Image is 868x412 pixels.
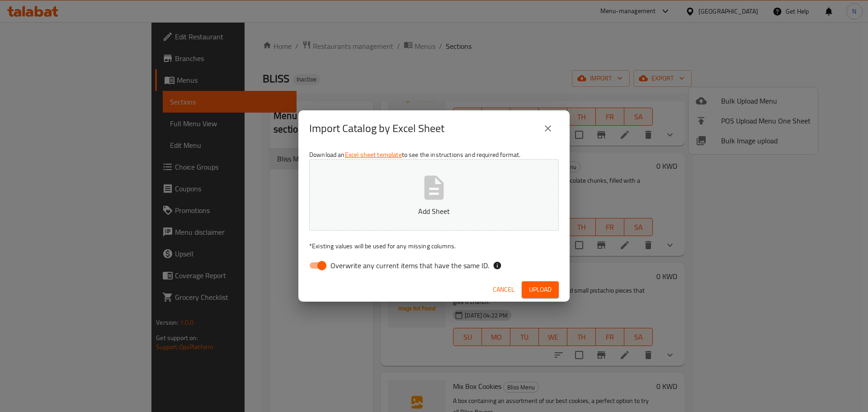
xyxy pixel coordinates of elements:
span: Overwrite any current items that have the same ID. [330,260,489,271]
p: Add Sheet [323,206,545,217]
a: Excel sheet template [345,149,402,161]
div: Download an to see the instructions and required format. [298,147,570,278]
button: Cancel [489,281,518,298]
span: Upload [529,284,552,295]
button: Add Sheet [309,159,559,231]
h2: Import Catalog by Excel Sheet [309,121,444,136]
span: Cancel [493,284,514,295]
p: Existing values will be used for any missing columns. [309,242,559,251]
button: close [537,118,559,139]
button: Upload [522,281,559,298]
svg: If the overwrite option isn't selected, then the items that match an existing ID will be ignored ... [493,261,502,270]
